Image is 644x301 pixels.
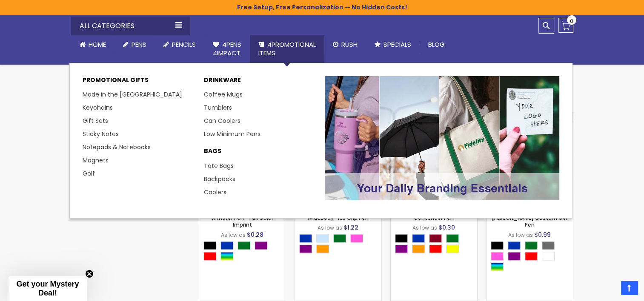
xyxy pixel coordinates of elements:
div: Purple [395,244,408,253]
span: 4PROMOTIONAL ITEMS [258,40,316,57]
span: Rush [341,40,358,49]
div: White [542,252,555,260]
div: Purple [255,241,267,250]
div: Purple [508,252,521,260]
a: Keychains [83,103,113,112]
div: Orange [316,244,329,253]
a: Tote Bags [204,162,234,170]
a: Golf [83,169,95,178]
div: Green [525,241,538,250]
span: $0.30 [438,223,455,232]
a: 4Pens4impact [204,35,250,63]
div: All Categories [71,17,190,35]
p: Promotional Gifts [83,76,195,88]
span: Pencils [172,40,196,49]
span: As low as [508,231,533,239]
div: Yellow [446,244,459,253]
a: Tumblers [204,103,232,112]
span: $0.28 [247,230,263,239]
div: Assorted [491,262,504,271]
div: Blue [220,241,233,250]
span: Specials [384,40,411,49]
div: Purple [299,244,312,253]
a: Notepads & Notebooks [83,143,151,151]
a: 4PROMOTIONALITEMS [250,35,324,63]
div: Red [525,252,538,260]
span: Home [89,40,106,49]
a: Coffee Mugs [204,90,243,99]
div: Get your Mystery Deal!Close teaser [9,276,87,301]
span: $0.99 [534,230,551,239]
div: Select A Color [203,241,286,262]
a: [PERSON_NAME] Custom Gel Pen [492,214,567,228]
div: Green [238,241,250,250]
a: DRINKWARE [204,76,317,88]
div: Select A Color [395,234,477,255]
div: Assorted [220,252,233,260]
div: Green [446,234,459,242]
a: Made in the [GEOGRAPHIC_DATA] [83,90,182,99]
img: Promotional-Pens [325,76,559,201]
a: Blog [420,35,453,54]
span: As low as [221,231,246,239]
div: Clear [316,234,329,242]
div: Pink [350,234,363,242]
span: Blog [428,40,445,49]
div: Black [203,241,216,250]
div: Orange [412,244,425,253]
div: Blue [508,241,521,250]
a: Backpacks [204,175,235,183]
div: Black [395,234,408,242]
div: Pink [491,252,504,260]
span: Get your Mystery Deal! [16,280,79,297]
div: Green [333,234,346,242]
span: 4Pens 4impact [213,40,241,57]
a: Gift Sets [83,116,108,125]
div: Grey [542,241,555,250]
a: Pens [114,35,155,54]
a: Specials [366,35,420,54]
span: As low as [318,224,342,231]
a: Home [71,35,114,54]
div: Blue [299,234,312,242]
a: Rush [324,35,366,54]
a: Can Coolers [204,116,240,125]
a: Coolers [204,188,226,196]
div: Red [429,244,442,253]
div: Red [203,252,216,260]
div: Burgundy [429,234,442,242]
span: As low as [412,224,437,231]
a: 0 [558,18,573,33]
div: Blue [412,234,425,242]
a: Low Minimum Pens [204,130,260,138]
a: Slimster Pen - Full Color Imprint [211,214,273,228]
a: Sticky Notes [83,130,119,138]
button: Close teaser [85,270,94,278]
span: Pens [132,40,146,49]
div: Select A Color [491,241,573,273]
span: 0 [570,17,573,25]
div: Black [491,241,504,250]
a: Pencils [155,35,204,54]
div: Select A Color [299,234,381,255]
a: BAGS [204,147,317,159]
a: Magnets [83,156,109,165]
span: $1.22 [343,223,358,232]
a: Top [621,281,638,295]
